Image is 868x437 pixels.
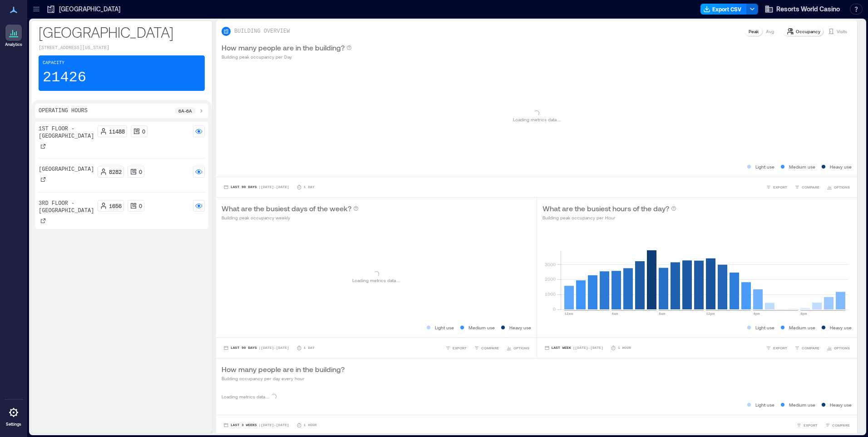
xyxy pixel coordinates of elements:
p: [STREET_ADDRESS][US_STATE] [39,45,205,52]
button: COMPARE [823,421,852,430]
button: COMPARE [793,343,821,353]
p: Medium use [789,324,815,331]
p: BUILDING OVERVIEW [234,28,290,35]
span: COMPARE [802,184,819,190]
text: 8pm [800,312,807,316]
text: 12am [564,312,573,316]
p: 1 Day [304,184,315,190]
p: How many people are in the building? [222,364,345,375]
p: Medium use [789,163,815,170]
tspan: 2000 [544,276,555,282]
tspan: 3000 [544,262,555,267]
p: Light use [755,401,774,408]
p: Heavy use [830,324,852,331]
p: 0 [139,202,142,209]
span: EXPORT [453,345,467,351]
p: Settings [6,422,21,427]
span: Resorts World Casino [776,5,840,14]
span: OPTIONS [834,184,850,190]
p: Light use [435,324,454,331]
p: Building peak occupancy per Hour [542,214,676,221]
p: 1 Hour [618,345,631,351]
span: EXPORT [804,422,818,428]
button: EXPORT [764,343,789,353]
button: COMPARE [793,183,821,192]
p: Light use [755,324,774,331]
text: 4am [612,312,618,316]
button: Last Week |[DATE]-[DATE] [542,343,605,353]
p: Heavy use [509,324,531,331]
p: Light use [755,163,774,170]
p: 6a - 6a [178,107,192,114]
p: 11488 [109,128,125,135]
button: OPTIONS [504,343,531,353]
tspan: 1000 [544,291,555,297]
p: How many people are in the building? [222,42,345,53]
p: Avg [766,28,774,35]
button: EXPORT [444,343,469,353]
button: Last 90 Days |[DATE]-[DATE] [222,343,291,353]
p: 1656 [109,202,122,209]
p: 0 [142,128,145,135]
button: COMPARE [472,343,501,353]
button: Resorts World Casino [762,2,843,16]
text: 8am [659,312,666,316]
p: Loading metrics data ... [513,116,561,123]
p: [GEOGRAPHIC_DATA] [39,166,94,173]
button: OPTIONS [825,343,852,353]
p: 1st Floor - [GEOGRAPHIC_DATA] [39,125,94,140]
p: 0 [139,168,142,175]
span: OPTIONS [513,345,529,351]
p: 21426 [43,69,86,87]
button: OPTIONS [825,183,852,192]
p: Building occupancy per day every hour [222,375,345,382]
p: Medium use [789,401,815,408]
span: OPTIONS [834,345,850,351]
button: Export CSV [700,4,747,15]
p: Operating Hours [39,107,88,114]
button: Last 3 Weeks |[DATE]-[DATE] [222,421,291,430]
text: 4pm [753,312,760,316]
p: Building peak occupancy per Day [222,53,352,60]
p: 1 Day [304,345,315,351]
p: Loading metrics data ... [222,393,269,400]
span: EXPORT [773,184,787,190]
button: EXPORT [764,183,789,192]
p: What are the busiest hours of the day? [542,203,669,214]
p: Capacity [43,60,64,67]
p: [GEOGRAPHIC_DATA] [59,5,120,14]
p: Occupancy [796,28,820,35]
p: Analytics [5,42,22,47]
button: Last 90 Days |[DATE]-[DATE] [222,183,291,192]
p: 1 Hour [304,422,317,428]
text: 12pm [706,312,715,316]
a: Settings [3,402,25,430]
p: Loading metrics data ... [352,277,400,284]
span: EXPORT [773,345,787,351]
tspan: 0 [552,306,555,312]
p: Peak [749,28,759,35]
p: What are the busiest days of the week? [222,203,351,214]
p: Visits [837,28,847,35]
p: Medium use [469,324,495,331]
a: Analytics [2,22,25,50]
p: [GEOGRAPHIC_DATA] [39,23,205,41]
p: 8282 [109,168,122,175]
p: Heavy use [830,163,852,170]
span: COMPARE [481,345,499,351]
p: 3rd Floor - [GEOGRAPHIC_DATA] [39,200,94,214]
span: COMPARE [802,345,819,351]
button: EXPORT [794,421,819,430]
p: Building peak occupancy weekly [222,214,359,221]
p: Heavy use [830,401,852,408]
span: COMPARE [832,422,850,428]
